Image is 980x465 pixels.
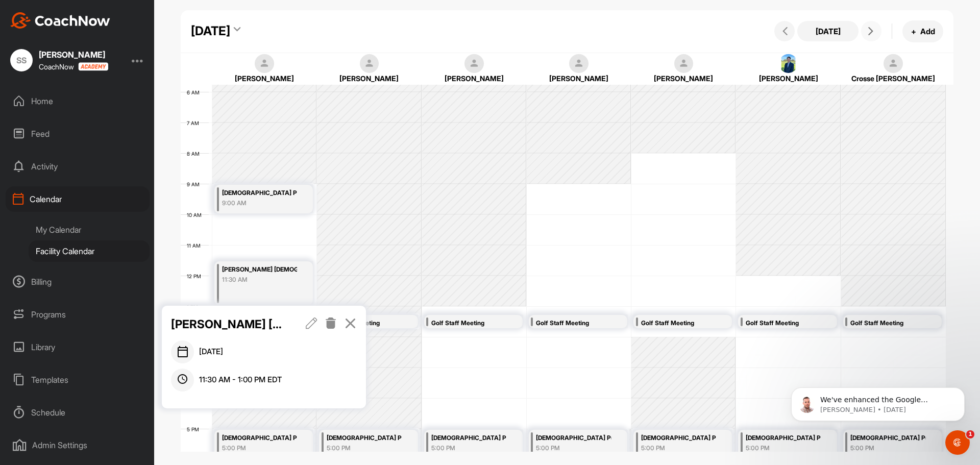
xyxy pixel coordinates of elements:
[536,432,611,444] div: [DEMOGRAPHIC_DATA] Putting Buddy
[850,317,926,329] div: Golf Staff Meeting
[222,444,297,453] div: 5:00 PM
[222,432,297,444] div: [DEMOGRAPHIC_DATA] Putting Buddy
[222,199,297,208] div: 9:00 AM
[6,88,150,114] div: Home
[6,121,150,146] div: Feed
[641,73,726,84] div: [PERSON_NAME]
[641,432,716,444] div: [DEMOGRAPHIC_DATA] Putting Buddy
[360,54,379,74] img: square_default-ef6cabf814de5a2bf16c804365e32c732080f9872bdf737d349900a9daf73cf9.png
[797,21,859,41] button: [DATE]
[29,240,150,262] div: Facility Calendar
[181,426,209,432] div: 5 PM
[181,304,208,310] div: 1 PM
[6,302,150,327] div: Programs
[39,62,108,71] div: CoachNow
[641,317,716,329] div: Golf Staff Meeting
[222,275,297,284] div: 11:30 AM
[431,317,506,329] div: Golf Staff Meeting
[431,432,506,444] div: [DEMOGRAPHIC_DATA] Putting Buddy
[746,444,821,453] div: 5:00 PM
[431,444,506,453] div: 5:00 PM
[850,444,926,453] div: 5:00 PM
[222,187,297,199] div: [DEMOGRAPHIC_DATA] Play Day
[431,73,517,84] div: [PERSON_NAME]
[536,444,611,453] div: 5:00 PM
[569,54,589,74] img: square_default-ef6cabf814de5a2bf16c804365e32c732080f9872bdf737d349900a9daf73cf9.png
[10,12,110,29] img: CoachNow
[199,346,223,358] span: [DATE]
[850,432,926,444] div: [DEMOGRAPHIC_DATA] Putting Buddy
[746,73,831,84] div: [PERSON_NAME]
[181,151,210,157] div: 8 AM
[902,20,943,42] button: +Add
[255,54,274,74] img: square_default-ef6cabf814de5a2bf16c804365e32c732080f9872bdf737d349900a9daf73cf9.png
[6,269,150,295] div: Billing
[327,432,402,444] div: [DEMOGRAPHIC_DATA] Putting Buddy
[199,374,282,386] span: 11:30 AM - 1:00 PM EDT
[39,51,108,59] div: [PERSON_NAME]
[536,73,622,84] div: [PERSON_NAME]
[746,317,821,329] div: Golf Staff Meeting
[327,73,412,84] div: [PERSON_NAME]
[44,30,173,150] span: We've enhanced the Google Calendar integration for a more seamless experience. If you haven't lin...
[536,317,611,329] div: Golf Staff Meeting
[641,444,716,453] div: 5:00 PM
[945,430,970,455] iframe: Intercom live chat
[6,400,150,425] div: Schedule
[6,334,150,360] div: Library
[776,366,980,437] iframe: Intercom notifications message
[911,26,916,37] span: +
[464,54,484,74] img: square_default-ef6cabf814de5a2bf16c804365e32c732080f9872bdf737d349900a9daf73cf9.png
[779,54,798,74] img: square_c2a203cc4dd846f27c50a118220ad3ef.jpg
[6,186,150,212] div: Calendar
[884,54,903,74] img: square_default-ef6cabf814de5a2bf16c804365e32c732080f9872bdf737d349900a9daf73cf9.png
[6,154,150,179] div: Activity
[29,219,150,240] div: My Calendar
[181,181,210,187] div: 9 AM
[674,54,694,74] img: square_default-ef6cabf814de5a2bf16c804365e32c732080f9872bdf737d349900a9daf73cf9.png
[6,432,150,458] div: Admin Settings
[181,273,211,279] div: 12 PM
[6,367,150,393] div: Templates
[966,430,974,438] span: 1
[850,73,936,84] div: Crosse [PERSON_NAME]
[10,49,33,71] div: SS
[181,89,210,95] div: 6 AM
[191,22,230,40] div: [DATE]
[78,62,108,71] img: CoachNow acadmey
[746,432,821,444] div: [DEMOGRAPHIC_DATA] Putting Buddy
[222,73,307,84] div: [PERSON_NAME]
[222,264,297,276] div: [PERSON_NAME] [DEMOGRAPHIC_DATA] GOLF
[181,212,212,218] div: 10 AM
[44,39,176,48] p: Message from Alex, sent 1d ago
[181,120,209,126] div: 7 AM
[181,242,211,249] div: 11 AM
[171,315,286,333] p: [PERSON_NAME] [DEMOGRAPHIC_DATA] GOLF
[327,444,402,453] div: 5:00 PM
